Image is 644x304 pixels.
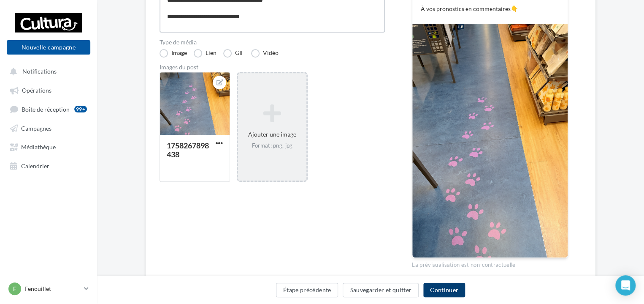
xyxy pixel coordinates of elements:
div: Open Intercom Messenger [615,275,636,296]
button: Sauvegarder et quitter [343,283,419,297]
span: Opérations [22,87,51,94]
label: Type de média [160,39,385,45]
button: Étape précédente [276,283,338,297]
a: Médiathèque [5,139,92,154]
a: F Fenouillet [7,281,90,297]
button: Notifications [5,63,89,79]
button: Nouvelle campagne [7,40,90,55]
a: Calendrier [5,158,92,173]
span: Médiathèque [21,143,56,151]
a: Boîte de réception99+ [5,101,92,117]
label: Lien [194,49,216,58]
span: Boîte de réception [22,105,70,112]
div: La prévisualisation est non-contractuelle [412,258,568,269]
div: 99+ [74,106,87,112]
label: GIF [223,49,244,58]
div: 1758267898438 [167,141,209,159]
p: Fenouillet [24,285,81,293]
span: Campagnes [21,124,51,131]
a: Campagnes [5,120,92,135]
label: Image [160,49,187,58]
a: Opérations [5,82,92,97]
div: Images du post [160,64,385,70]
label: Vidéo [251,49,279,58]
span: Notifications [22,68,57,75]
span: Calendrier [21,162,49,169]
button: Continuer [423,283,465,297]
span: F [13,285,16,293]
